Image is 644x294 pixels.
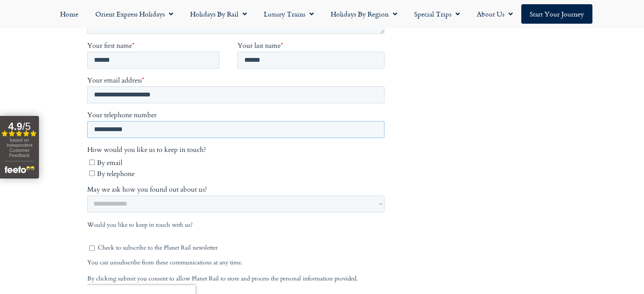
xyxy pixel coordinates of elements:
nav: Menu [4,4,640,24]
a: Holidays by Region [322,4,406,24]
a: Start your Journey [521,4,592,24]
a: About Us [468,4,521,24]
a: Holidays by Rail [182,4,255,24]
span: Your last name [150,189,193,198]
a: Special Trips [406,4,468,24]
a: Orient Express Holidays [87,4,182,24]
a: Luxury Trains [255,4,322,24]
a: Home [52,4,87,24]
